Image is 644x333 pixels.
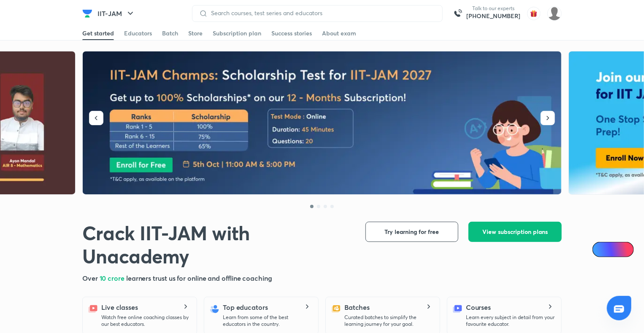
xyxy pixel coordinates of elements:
[92,5,141,22] button: IIT-JAM
[271,29,312,38] div: Success stories
[188,29,203,38] div: Store
[101,302,138,312] h5: Live classes
[162,29,178,38] div: Batch
[385,228,439,236] span: Try learning for free
[466,5,520,12] p: Talk to our experts
[271,27,312,40] a: Success stories
[124,27,152,40] a: Educators
[82,29,114,38] div: Get started
[188,27,203,40] a: Store
[126,274,272,282] span: learners trust us for online and offline coaching
[466,12,520,20] a: [PHONE_NUMBER]
[547,6,562,21] img: Farhan Niazi
[322,27,356,40] a: About exam
[208,10,436,16] input: Search courses, test series and educators
[322,29,356,38] div: About exam
[466,302,491,312] h5: Courses
[82,27,114,40] a: Get started
[223,314,311,328] p: Learn from some of the best educators in the country.
[82,8,92,19] img: Company Logo
[344,314,433,328] p: Curated batches to simplify the learning journey for your goal.
[449,5,466,22] img: call-us
[100,274,126,282] span: 10 crore
[213,27,261,40] a: Subscription plan
[82,274,100,282] span: Over
[593,242,634,257] a: Ai Doubts
[527,7,541,20] img: avatar
[213,29,261,38] div: Subscription plan
[466,314,555,328] p: Learn every subject in detail from your favourite educator.
[82,222,352,268] h1: Crack IIT-JAM with Unacademy
[101,314,190,328] p: Watch free online coaching classes by our best educators.
[344,302,370,312] h5: Batches
[606,246,629,253] span: Ai Doubts
[223,302,268,312] h5: Top educators
[482,228,548,236] span: View subscription plans
[365,222,458,242] button: Try learning for free
[124,29,152,38] div: Educators
[598,246,604,253] img: Icon
[468,222,562,242] button: View subscription plans
[162,27,178,40] a: Batch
